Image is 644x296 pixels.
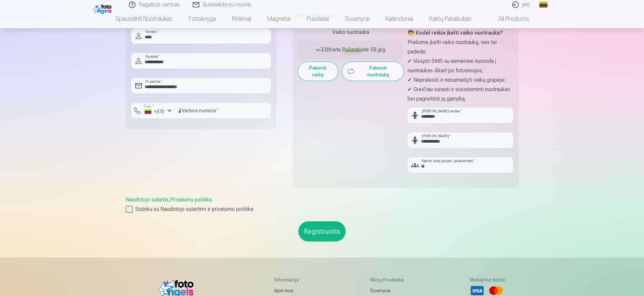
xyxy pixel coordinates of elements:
h5: Mokėjimo būdai [470,276,505,283]
a: Suvenyrai [337,9,377,28]
button: Pakeisti vaiką [298,62,338,81]
img: /fa2 [93,3,113,14]
p: ✔ Greičiau surasti ir susisteminti nuotraukas bei pagreitinti jų gamybą. [408,85,513,104]
a: Naudotojo sutartis [126,196,168,203]
img: Elžbieta Pušinskaitė 5B.jpg [316,46,385,54]
a: Rinkiniai [224,9,259,28]
button: Pakeisti nuotrauką [342,62,403,81]
button: Šalis*+370 [131,103,175,118]
div: , [126,196,519,213]
h5: Informacija [274,276,319,283]
a: Privatumo politika [170,196,212,203]
p: Prašome įkelti vaiko nuotrauką, nes tai padeda: [408,38,513,57]
a: Fotoknyga [181,9,224,28]
div: +370 [145,108,165,115]
p: ✔ Išsiųsti SMS su asmenine nuoroda į nuotraukas iškart po fotosesijos; [408,57,513,75]
div: Vaiko nuotrauka [298,28,404,36]
strong: 🧒 Kodėl reikia įkelti vaiko nuotrauką? [408,30,503,36]
a: Apie mus [274,286,319,295]
a: All products [480,9,537,28]
a: Kalendoriai [377,9,421,28]
a: Magnetai [259,9,299,28]
a: Suvenyrai [370,286,419,295]
button: Registruotis [298,221,346,242]
label: Sutinku su Naudotojo sutartimi ir privatumo politika [126,205,519,213]
a: Spausdinti nuotraukas [107,9,181,28]
a: Raktų pakabukas [421,9,480,28]
a: Puodeliai [299,9,337,28]
h5: Mūsų produktai [370,276,419,283]
p: ✔ Nepraleisti ir nesumaišyti vaikų grupėje; [408,75,513,85]
label: Šalis [142,104,156,109]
